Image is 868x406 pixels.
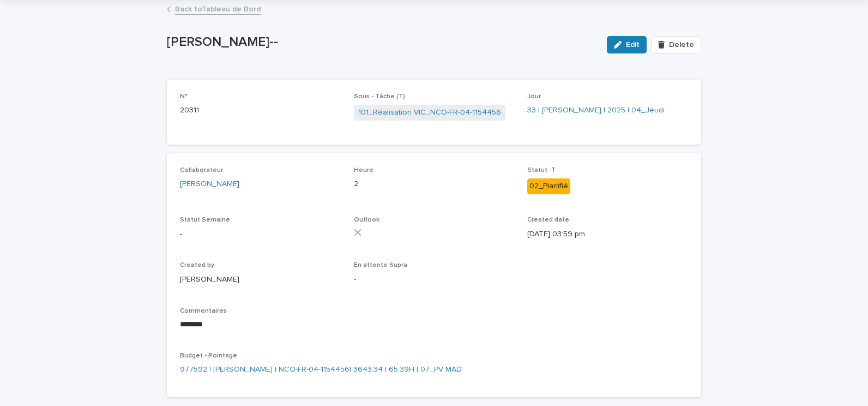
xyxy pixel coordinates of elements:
p: 20311 [180,105,341,116]
span: Created by [180,262,214,268]
span: Collaborateur [180,167,223,174]
span: Statut -T [527,167,556,174]
span: N° [180,93,188,100]
span: Sous - Tâche (T) [354,93,405,100]
a: [PERSON_NAME] [180,178,239,190]
span: Created date [527,217,569,223]
span: Outlook [354,217,379,223]
span: Edit [626,41,640,49]
p: - [180,229,341,240]
span: Delete [669,41,694,49]
p: - [354,274,515,285]
span: Jour [527,93,541,100]
span: Budget - Pointage [180,353,237,359]
span: Statut Semaine [180,217,230,223]
p: [PERSON_NAME] [180,274,341,285]
button: Delete [651,36,701,53]
p: 2 [354,178,515,190]
a: 977592 | [PERSON_NAME] | NCO-FR-04-1154456| 3643.34 | 65.39H | 07_PV MAD [180,364,462,375]
span: En attente Supra [354,262,407,268]
button: Edit [607,36,647,53]
p: [PERSON_NAME]-- [167,34,598,50]
a: 101_Réalisation VIC_NCO-FR-04-1154456 [358,107,501,118]
span: Commentaires [180,308,227,314]
a: 33 | [PERSON_NAME] | 2025 | 04_Jeudi [527,105,665,116]
span: Heure [354,167,373,174]
div: 02_Planifié [527,178,570,194]
p: [DATE] 03:59 pm [527,229,688,240]
a: Back toTableau de Bord [175,2,261,15]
